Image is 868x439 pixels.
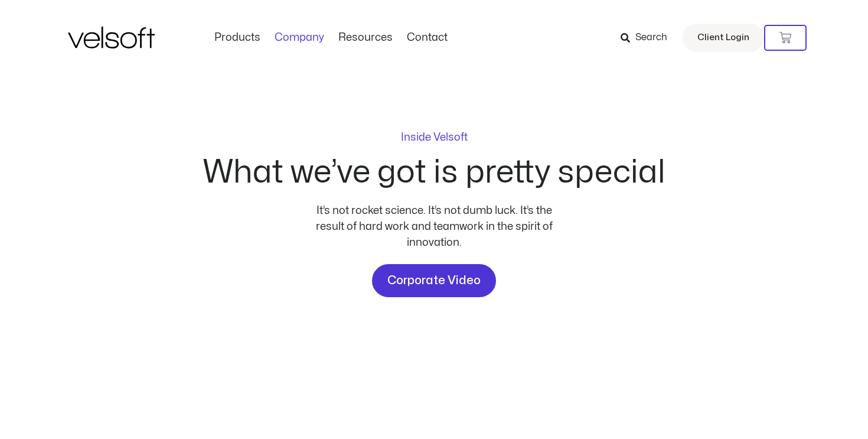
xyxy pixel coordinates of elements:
a: CompanyMenu Toggle [267,31,331,44]
p: Inside Velsoft [401,132,468,143]
h2: What we’ve got is pretty special [203,157,665,188]
a: ContactMenu Toggle [400,31,455,44]
span: Search [635,30,667,45]
span: Client Login [697,30,749,45]
a: ProductsMenu Toggle [207,31,267,44]
a: ResourcesMenu Toggle [331,31,400,44]
img: Velsoft Training Materials [68,27,155,48]
nav: Menu [207,31,455,44]
div: It’s not rocket science. It’s not dumb luck. It’s the result of hard work and teamwork in the spi... [310,203,558,251]
a: Search [621,28,676,48]
span: Corporate Video [387,271,481,290]
a: Client Login [683,24,764,52]
a: Corporate Video [372,264,496,297]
